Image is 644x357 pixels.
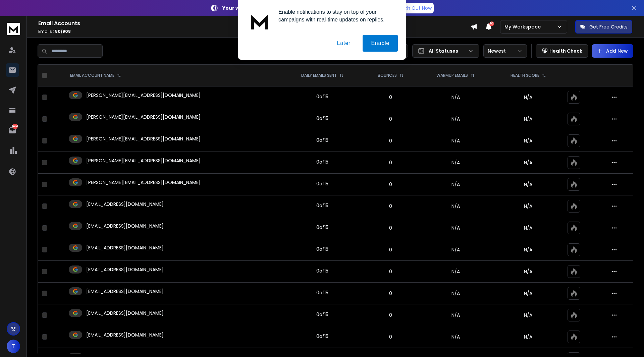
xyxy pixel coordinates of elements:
p: 0 [367,268,414,275]
button: Enable [363,35,398,52]
p: N/A [497,181,559,188]
div: 0 of 15 [316,159,328,165]
td: N/A [418,130,493,152]
p: N/A [497,246,559,253]
td: N/A [418,304,493,326]
p: [EMAIL_ADDRESS][DOMAIN_NAME] [86,332,164,338]
td: N/A [418,86,493,108]
div: EMAIL ACCOUNT NAME [70,73,121,78]
p: 0 [367,312,414,318]
div: Enable notifications to stay on top of your campaigns with real-time updates on replies. [273,8,398,23]
img: notification icon [246,8,273,35]
p: N/A [497,312,559,318]
div: 0 of 15 [316,267,328,274]
p: N/A [497,94,559,101]
p: N/A [497,116,559,122]
td: N/A [418,152,493,174]
p: [EMAIL_ADDRESS][DOMAIN_NAME] [86,310,164,316]
p: 0 [367,334,414,340]
td: N/A [418,108,493,130]
td: N/A [418,239,493,261]
p: BOUNCES [378,73,397,78]
p: [PERSON_NAME][EMAIL_ADDRESS][DOMAIN_NAME] [86,157,201,164]
p: 0 [367,290,414,297]
p: HEALTH SCORE [511,73,539,78]
p: 0 [367,137,414,144]
p: [PERSON_NAME][EMAIL_ADDRESS][DOMAIN_NAME] [86,92,201,99]
div: 0 of 15 [316,180,328,187]
div: 0 of 15 [316,202,328,209]
div: 0 of 15 [316,224,328,231]
p: [PERSON_NAME][EMAIL_ADDRESS][DOMAIN_NAME] [86,114,201,120]
p: N/A [497,334,559,340]
p: N/A [497,137,559,144]
a: 1463 [6,124,19,137]
p: [EMAIL_ADDRESS][DOMAIN_NAME] [86,201,164,207]
div: 0 of 15 [316,93,328,100]
p: [EMAIL_ADDRESS][DOMAIN_NAME] [86,244,164,251]
p: N/A [497,290,559,297]
p: 0 [367,159,414,166]
div: 0 of 15 [316,246,328,252]
p: 0 [367,94,414,101]
p: 0 [367,116,414,122]
div: 0 of 15 [316,137,328,143]
p: [PERSON_NAME][EMAIL_ADDRESS][DOMAIN_NAME] [86,179,201,186]
p: N/A [497,203,559,210]
div: 0 of 15 [316,289,328,296]
div: 0 of 15 [316,333,328,340]
div: 0 of 15 [316,115,328,122]
p: 0 [367,181,414,188]
p: [EMAIL_ADDRESS][DOMAIN_NAME] [86,288,164,295]
td: N/A [418,326,493,348]
p: 0 [367,246,414,253]
p: [EMAIL_ADDRESS][DOMAIN_NAME] [86,223,164,229]
button: T [7,340,20,353]
div: 0 of 15 [316,311,328,318]
p: N/A [497,159,559,166]
p: WARMUP EMAILS [436,73,468,78]
p: N/A [497,225,559,231]
p: DAILY EMAILS SENT [301,73,337,78]
p: [EMAIL_ADDRESS][DOMAIN_NAME] [86,266,164,273]
p: 1463 [12,124,18,129]
td: N/A [418,283,493,304]
button: Later [328,35,359,52]
p: 0 [367,203,414,210]
td: N/A [418,174,493,195]
p: N/A [497,268,559,275]
td: N/A [418,261,493,283]
p: [PERSON_NAME][EMAIL_ADDRESS][DOMAIN_NAME] [86,135,201,142]
td: N/A [418,195,493,217]
td: N/A [418,217,493,239]
p: 0 [367,225,414,231]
